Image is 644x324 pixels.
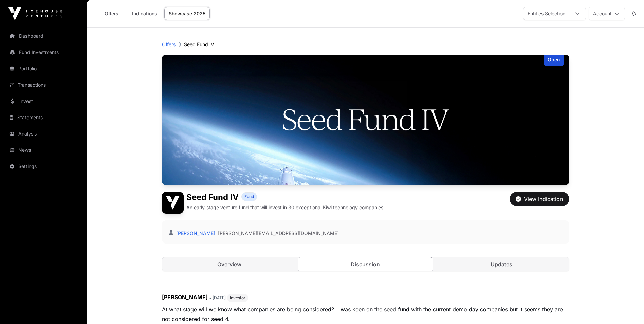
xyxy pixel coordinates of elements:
a: Statements [5,110,81,125]
a: Analysis [5,126,81,141]
div: View Indication [516,195,563,203]
a: Portfolio [5,61,81,76]
a: Fund Investments [5,45,81,60]
a: Showcase 2025 [164,7,210,20]
a: Overview [162,257,297,271]
span: Investor [230,295,245,301]
a: Dashboard [5,29,81,43]
a: Invest [5,94,81,109]
nav: Tabs [162,257,569,271]
iframe: Chat Widget [610,291,644,324]
div: Open [544,55,564,66]
h1: Seed Fund IV [186,192,239,203]
a: Settings [5,159,81,174]
button: View Indication [510,192,569,206]
a: Updates [434,257,569,271]
a: Discussion [298,257,433,271]
a: [PERSON_NAME] [175,230,215,236]
a: Offers [162,41,176,48]
img: Icehouse Ventures Logo [8,7,62,20]
a: View Indication [510,199,569,205]
span: • [DATE] [209,295,226,300]
a: Transactions [5,77,81,92]
a: Indications [128,7,162,20]
button: Account [589,7,625,20]
p: At what stage will we know what companies are being considered? I was keen on the seed fund with ... [162,305,569,324]
span: Fund [244,194,254,199]
p: Seed Fund IV [184,41,214,48]
p: An early-stage venture fund that will invest in 30 exceptional Kiwi technology companies. [186,204,385,211]
a: Offers [98,7,125,20]
div: Entities Selection [523,7,569,20]
a: [PERSON_NAME][EMAIL_ADDRESS][DOMAIN_NAME] [218,230,339,237]
img: Seed Fund IV [162,192,184,214]
img: Seed Fund IV [162,55,569,185]
a: News [5,143,81,158]
span: [PERSON_NAME] [162,294,208,301]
